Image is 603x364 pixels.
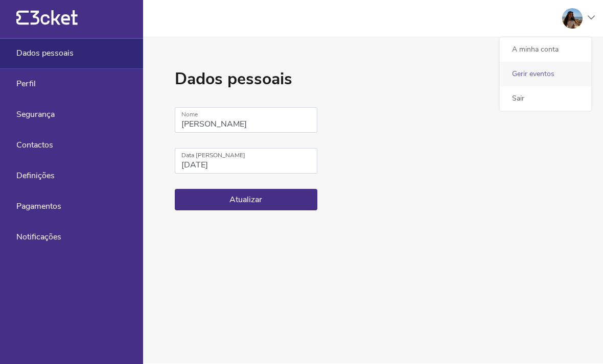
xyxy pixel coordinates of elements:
[16,79,36,88] span: Perfil
[175,189,317,210] button: Atualizar
[16,232,61,241] span: Notificações
[16,202,61,211] span: Pagamentos
[16,171,55,180] span: Definições
[16,11,29,25] g: {' '}
[16,110,55,119] span: Segurança
[175,148,317,162] label: Data [PERSON_NAME]
[16,20,78,28] a: {' '}
[16,48,74,58] span: Dados pessoais
[500,37,591,62] a: A minha conta
[16,140,53,150] span: Contactos
[175,68,317,90] h1: Dados pessoais
[512,93,524,103] a: Sair
[500,62,591,86] a: Gerir eventos
[175,107,317,133] input: Nome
